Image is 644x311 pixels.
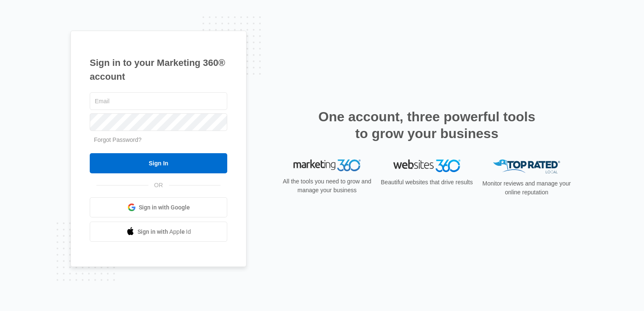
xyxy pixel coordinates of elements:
[316,108,538,142] h2: One account, three powerful tools to grow your business
[380,178,474,187] p: Beautiful websites that drive results
[90,56,227,84] h1: Sign in to your Marketing 360® account
[90,153,227,173] input: Sign In
[293,159,361,171] img: Marketing 360
[493,159,560,173] img: Top Rated Local
[139,203,190,212] span: Sign in with Google
[393,159,460,172] img: Websites 360
[480,179,574,197] p: Monitor reviews and manage your online reputation
[138,227,191,236] span: Sign in with Apple Id
[94,136,142,143] a: Forgot Password?
[90,197,227,217] a: Sign in with Google
[148,181,169,190] span: OR
[280,177,374,195] p: All the tools you need to grow and manage your business
[90,92,227,110] input: Email
[90,222,227,242] a: Sign in with Apple Id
